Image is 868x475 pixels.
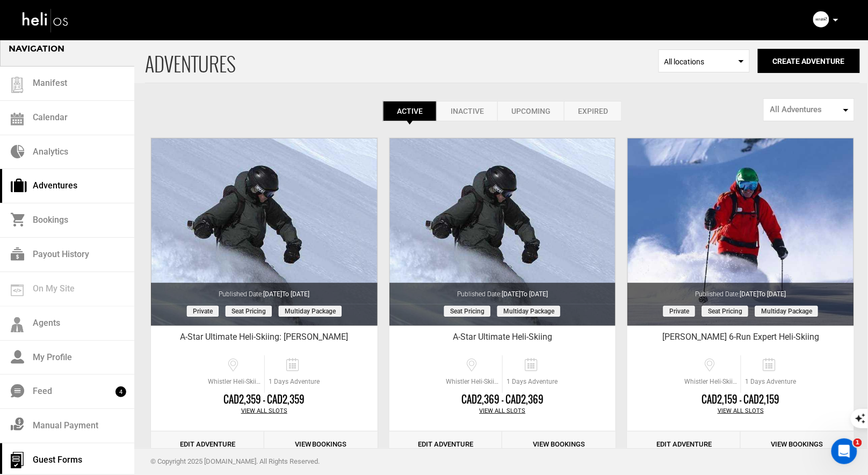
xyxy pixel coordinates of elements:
[145,39,659,83] span: ADVENTURES
[389,432,503,458] a: Edit Adventure
[520,290,548,298] span: to [DATE]
[151,331,378,347] div: A-Star Ultimate Heli-Skiing: [PERSON_NAME]
[831,439,857,464] iframe: Intercom live chat
[659,49,750,72] span: Select box activate
[389,283,616,299] div: Published Date:
[263,290,309,298] span: [DATE]
[444,306,490,317] span: Seat Pricing
[664,56,744,67] span: All locations
[497,306,560,317] span: Multiday package
[187,306,219,317] span: Private
[702,306,748,317] span: Seat Pricing
[21,6,70,34] img: heli-logo
[151,393,378,407] div: CAD2,359 - CAD2,359
[443,377,502,386] span: Whistler Heli-Skiing, [GEOGRAPHIC_DATA], [GEOGRAPHIC_DATA], [GEOGRAPHIC_DATA], [GEOGRAPHIC_DATA]
[503,377,561,386] span: 1 Days Adventure
[758,49,860,73] button: Create Adventure
[264,432,378,458] a: View Bookings
[389,331,616,347] div: A-Star Ultimate Heli-Skiing
[763,98,855,121] button: All Adventures
[226,306,272,317] span: Seat Pricing
[741,377,800,386] span: 1 Days Adventure
[115,386,126,397] span: 4
[564,101,622,121] a: Expired
[383,101,437,121] a: Active
[741,432,854,458] a: View Bookings
[497,101,564,121] a: Upcoming
[502,290,548,298] span: [DATE]
[389,407,616,415] div: View All Slots
[770,104,841,115] span: All Adventures
[813,11,829,27] img: img_0bd6c2bf7a0220f90b2c926cc1b28b01.png
[205,377,264,386] span: Whistler Heli-Skiing, [GEOGRAPHIC_DATA], [GEOGRAPHIC_DATA], [GEOGRAPHIC_DATA], [GEOGRAPHIC_DATA]
[627,432,741,458] a: Edit Adventure
[151,407,378,415] div: View All Slots
[11,113,24,126] img: calendar.svg
[755,306,818,317] span: Multiday package
[282,290,309,298] span: to [DATE]
[151,283,378,299] div: Published Date:
[279,306,342,317] span: Multiday package
[437,101,497,121] a: Inactive
[11,284,24,296] img: on_my_site.svg
[740,290,786,298] span: [DATE]
[151,432,264,458] a: Edit Adventure
[9,77,25,93] img: guest-list.svg
[389,393,616,407] div: CAD2,369 - CAD2,369
[265,377,323,386] span: 1 Days Adventure
[682,377,741,386] span: Whistler Heli-Skiing, [GEOGRAPHIC_DATA], [GEOGRAPHIC_DATA], [GEOGRAPHIC_DATA], [GEOGRAPHIC_DATA]
[627,393,854,407] div: CAD2,159 - CAD2,159
[627,331,854,347] div: [PERSON_NAME] 6-Run Expert Heli-Skiing
[502,432,616,458] a: View Bookings
[627,407,854,415] div: View All Slots
[627,283,854,299] div: Published Date:
[759,290,786,298] span: to [DATE]
[663,306,695,317] span: Private
[11,317,24,333] img: agents-icon.svg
